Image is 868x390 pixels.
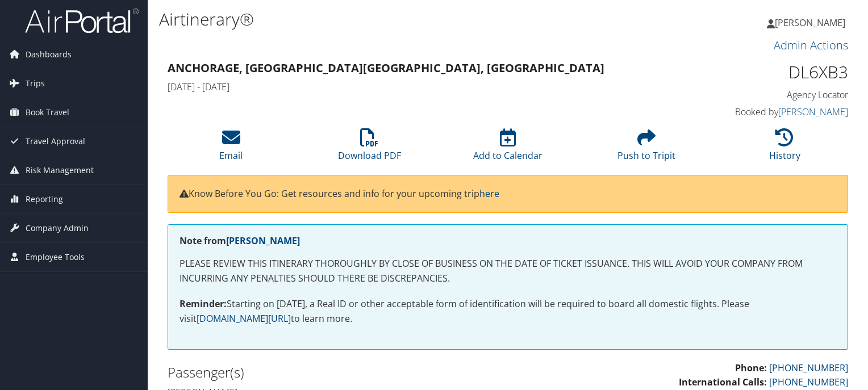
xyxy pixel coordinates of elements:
h4: Agency Locator [691,89,848,101]
a: [PERSON_NAME] [767,6,857,40]
p: PLEASE REVIEW THIS ITINERARY THOROUGHLY BY CLOSE OF BUSINESS ON THE DATE OF TICKET ISSUANCE. THIS... [180,257,836,286]
a: Download PDF [338,135,401,162]
p: Starting on [DATE], a Real ID or other acceptable form of identification will be required to boar... [180,297,836,326]
span: Risk Management [26,156,94,184]
strong: International Calls: [679,376,767,388]
span: Dashboards [26,40,72,69]
a: Email [219,135,243,162]
h4: Booked by [691,106,848,118]
span: Employee Tools [26,243,85,271]
a: here [479,187,499,200]
strong: Anchorage, [GEOGRAPHIC_DATA] [GEOGRAPHIC_DATA], [GEOGRAPHIC_DATA] [168,60,604,76]
a: [DOMAIN_NAME][URL] [197,312,291,325]
h1: Airtinerary® [159,7,624,31]
span: Book Travel [26,98,69,127]
a: Add to Calendar [473,135,542,162]
h1: DL6XB3 [691,60,848,84]
span: [PERSON_NAME] [775,16,845,29]
a: [PHONE_NUMBER] [769,376,848,388]
strong: Note from [180,234,300,247]
h4: [DATE] - [DATE] [168,81,674,93]
strong: Reminder: [180,297,227,310]
a: Push to Tripit [617,135,675,162]
a: [PERSON_NAME] [778,106,848,118]
a: Admin Actions [774,37,848,53]
a: [PHONE_NUMBER] [769,362,848,374]
h2: Passenger(s) [168,363,499,382]
strong: Phone: [735,362,767,374]
span: Travel Approval [26,127,85,156]
span: Company Admin [26,214,89,242]
a: [PERSON_NAME] [226,234,300,247]
span: Trips [26,69,45,98]
span: Reporting [26,185,63,213]
p: Know Before You Go: Get resources and info for your upcoming trip [180,187,836,202]
a: History [769,135,800,162]
img: airportal-logo.png [25,7,139,34]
